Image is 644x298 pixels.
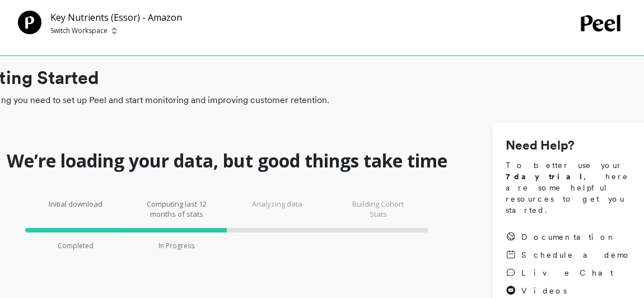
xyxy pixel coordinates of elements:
p: Key Nutrients (Essor) - Amazon [50,11,182,24]
a: Videos [506,285,631,296]
h1: We’re loading your data, but good things take time [7,150,447,172]
p: In Progress [158,241,194,250]
img: Team Profile [18,11,41,34]
span: Live Chat [521,267,613,278]
strong: 7 day trial [506,172,584,181]
p: Completed [58,241,94,250]
span: Schedule a demo [521,249,631,260]
span: Documentation [521,231,617,243]
p: Computing last 12 months of stats [143,199,210,219]
p: Switch Workspace [50,26,108,35]
p: Initial download [42,199,109,219]
p: Analyzing data [244,199,311,219]
p: Building Cohort Stats [344,199,412,219]
span: Videos [521,285,567,296]
a: Documentation [506,231,631,243]
a: Schedule a demo [506,249,631,260]
img: picker [112,26,116,35]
